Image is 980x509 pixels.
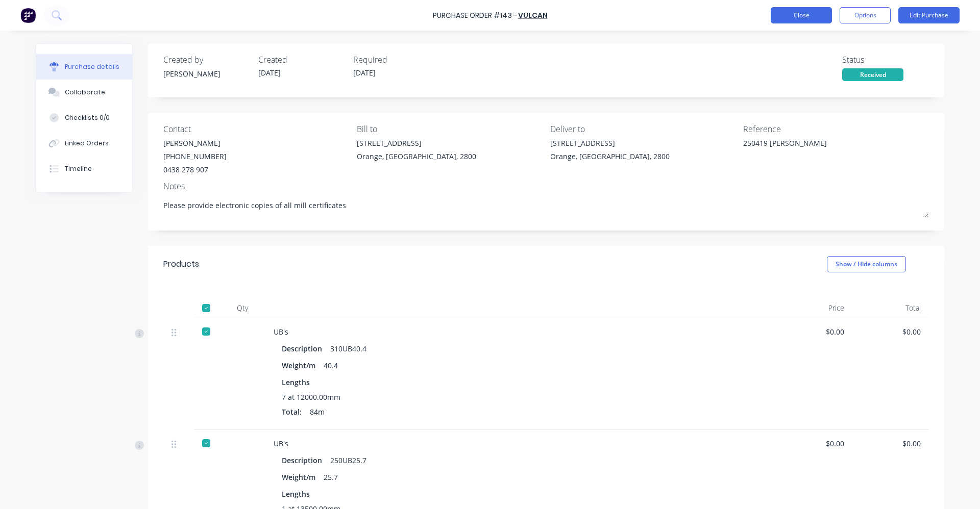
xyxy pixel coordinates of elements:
[163,54,250,66] div: Created by
[353,54,440,66] div: Required
[282,341,330,356] div: Description
[776,298,852,318] div: Price
[163,68,250,79] div: [PERSON_NAME]
[163,138,227,148] div: [PERSON_NAME]
[163,164,227,175] div: 0438 278 907
[827,256,906,272] button: Show / Hide columns
[36,131,132,156] button: Linked Orders
[282,470,324,485] div: Weight/m
[219,298,265,318] div: Qty
[258,54,345,66] div: Created
[330,341,366,356] div: 310UB40.4
[36,105,132,131] button: Checklists 0/0
[282,453,330,468] div: Description
[274,326,768,337] div: UB's
[852,298,929,318] div: Total
[357,151,476,162] div: Orange, [GEOGRAPHIC_DATA], 2800
[310,406,325,417] span: 84m
[282,392,340,402] span: 7 at 12000.00mm
[357,138,476,148] div: [STREET_ADDRESS]
[743,138,871,161] textarea: 250419 [PERSON_NAME]
[898,7,960,23] button: Edit Purchase
[65,139,109,148] div: Linked Orders
[784,438,844,449] div: $0.00
[861,326,921,337] div: $0.00
[324,358,338,373] div: 40.4
[743,123,929,135] div: Reference
[65,113,110,122] div: Checklists 0/0
[65,62,119,71] div: Purchase details
[282,377,310,388] span: Lengths
[842,54,929,66] div: Status
[550,138,670,148] div: [STREET_ADDRESS]
[282,489,310,499] span: Lengths
[433,10,517,21] div: Purchase Order #143 -
[842,68,903,81] div: Received
[36,80,132,105] button: Collaborate
[861,438,921,449] div: $0.00
[163,180,929,192] div: Notes
[65,164,92,173] div: Timeline
[784,326,844,337] div: $0.00
[550,123,736,135] div: Deliver to
[163,195,929,218] textarea: Please provide electronic copies of all mill certificates
[274,438,768,449] div: UB's
[163,123,349,135] div: Contact
[518,10,548,20] a: Vulcan
[65,88,105,97] div: Collaborate
[771,7,832,23] button: Close
[550,151,670,162] div: Orange, [GEOGRAPHIC_DATA], 2800
[163,258,199,270] div: Products
[330,453,366,468] div: 250UB25.7
[324,470,338,485] div: 25.7
[282,406,302,417] span: Total:
[357,123,543,135] div: Bill to
[36,156,132,182] button: Timeline
[36,54,132,80] button: Purchase details
[20,8,36,23] img: Factory
[840,7,891,23] button: Options
[163,151,227,162] div: [PHONE_NUMBER]
[282,358,324,373] div: Weight/m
